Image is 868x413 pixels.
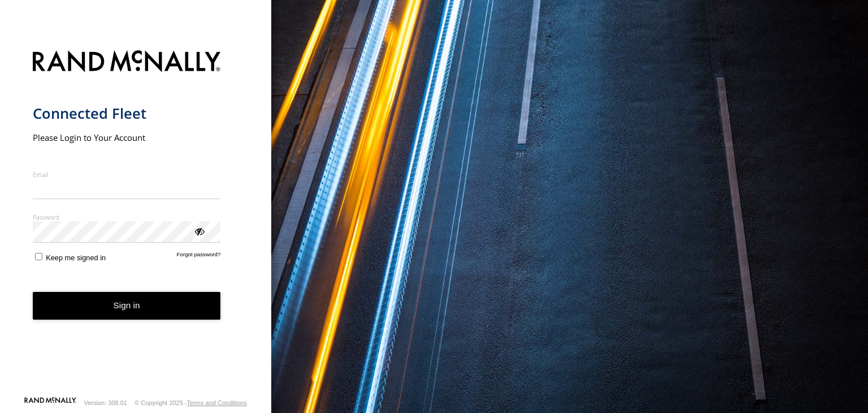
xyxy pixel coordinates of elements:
[187,399,247,406] a: Terms and Conditions
[33,132,221,143] h2: Please Login to Your Account
[177,251,221,262] a: Forgot password?
[46,253,106,262] span: Keep me signed in
[33,213,221,221] label: Password
[33,170,221,179] label: Email
[134,399,247,406] div: © Copyright 2025 -
[84,399,127,406] div: Version: 308.01
[193,225,205,236] div: ViewPassword
[35,253,42,260] input: Keep me signed in
[33,292,221,320] button: Sign in
[33,48,221,77] img: Rand McNally
[24,397,76,408] a: Visit our Website
[33,44,239,396] form: main
[33,104,221,123] h1: Connected Fleet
